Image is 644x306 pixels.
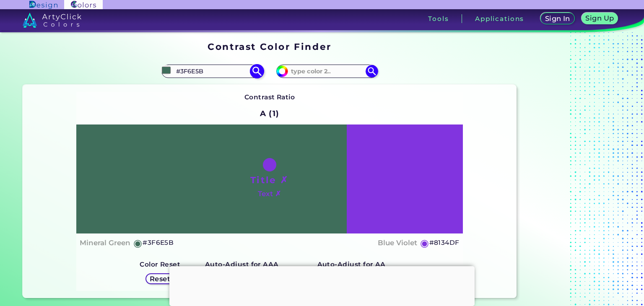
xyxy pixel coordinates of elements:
[169,266,475,304] iframe: Advertisement
[288,66,366,77] input: type color 2..
[23,13,82,28] img: logo_artyclick_colors_white.svg
[366,65,378,78] img: icon search
[250,174,289,186] h1: Title ✗
[208,40,331,53] h1: Contrast Color Finder
[205,260,279,268] strong: Auto-Adjust for AAA
[133,238,143,248] h5: ◉
[420,238,429,248] h5: ◉
[317,260,386,268] strong: Auto-Adjust for AA
[429,237,460,248] h5: #8134DF
[428,16,449,22] h3: Tools
[256,104,283,123] h2: A (1)
[80,237,130,249] h4: Mineral Green
[151,276,169,282] h5: Reset
[378,237,417,249] h4: Blue Violet
[249,64,264,79] img: icon search
[520,38,625,301] iframe: Advertisement
[244,93,295,101] strong: Contrast Ratio
[542,13,573,24] a: Sign In
[475,16,524,22] h3: Applications
[29,1,57,9] img: ArtyClick Design logo
[140,260,180,268] strong: Color Reset
[583,13,616,24] a: Sign Up
[546,16,569,22] h5: Sign In
[587,15,613,21] h5: Sign Up
[143,237,174,248] h5: #3F6E5B
[173,66,251,77] input: type color 1..
[258,188,281,200] h4: Text ✗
